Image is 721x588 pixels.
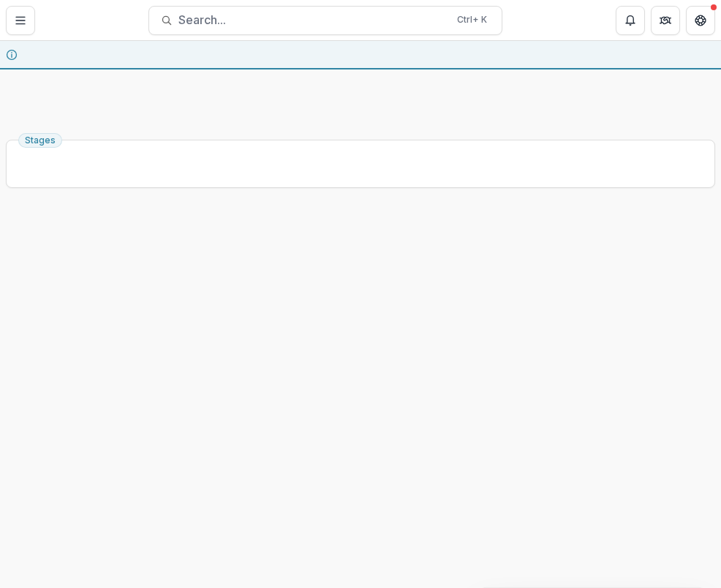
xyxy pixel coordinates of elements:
span: Search... [178,13,448,27]
div: Ctrl + K [454,12,490,28]
button: Get Help [686,6,715,35]
button: Partners [651,6,680,35]
button: Search... [148,6,502,35]
button: Notifications [616,6,645,35]
span: Stages [25,135,56,146]
button: Toggle Menu [6,6,35,35]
